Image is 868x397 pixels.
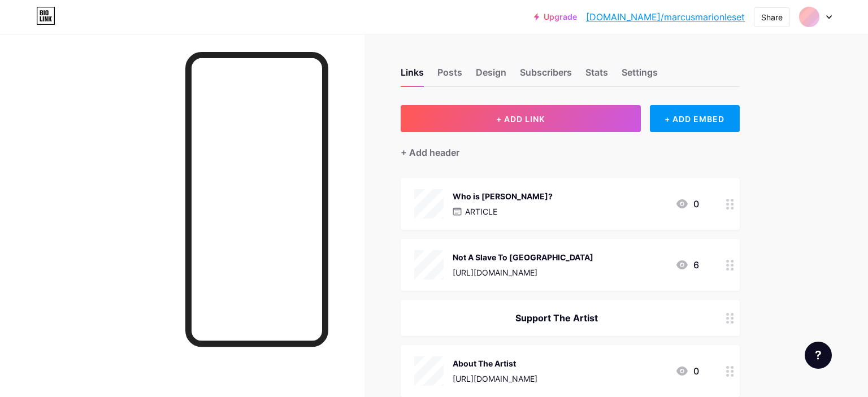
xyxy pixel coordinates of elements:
[675,258,699,272] div: 6
[622,66,658,86] div: Settings
[453,267,593,278] div: [URL][DOMAIN_NAME]
[414,311,699,325] div: Support The Artist
[534,12,577,21] a: Upgrade
[453,190,553,202] div: Who is [PERSON_NAME]?
[401,146,459,159] div: + Add header
[437,66,462,86] div: Posts
[476,66,506,86] div: Design
[675,197,699,211] div: 0
[453,357,537,369] div: About The Artist
[453,251,593,263] div: Not A Slave To [GEOGRAPHIC_DATA]
[586,10,745,24] a: [DOMAIN_NAME]/marcusmarionleset
[401,66,424,86] div: Links
[675,364,699,378] div: 0
[496,114,545,124] span: + ADD LINK
[585,66,608,86] div: Stats
[465,206,497,217] p: ARTICLE
[761,11,783,23] div: Share
[520,66,572,86] div: Subscribers
[401,105,641,132] button: + ADD LINK
[453,373,537,385] div: [URL][DOMAIN_NAME]
[650,105,740,132] div: + ADD EMBED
